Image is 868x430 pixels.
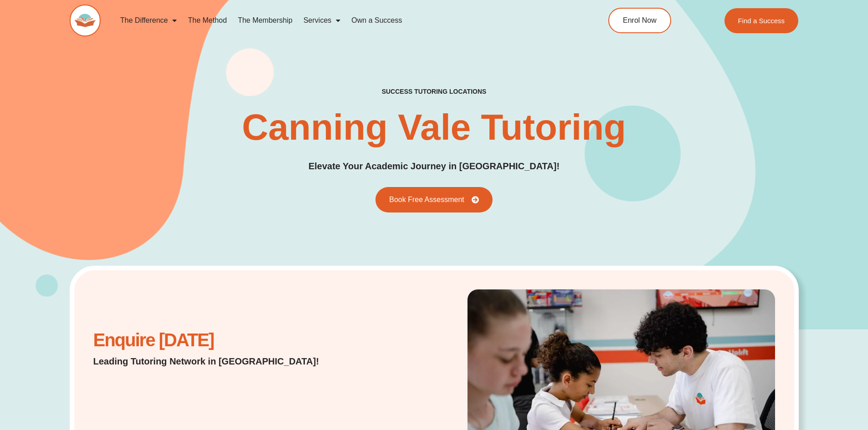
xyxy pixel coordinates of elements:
[115,10,183,31] a: The Difference
[608,8,671,33] a: Enrol Now
[375,187,493,212] a: Book Free Assessment
[93,334,343,346] h2: Enquire [DATE]
[389,196,464,203] span: Book Free Assessment
[724,8,799,33] a: Find a Success
[623,17,657,24] span: Enrol Now
[242,109,626,146] h1: Canning Vale Tutoring
[382,87,487,96] h2: success tutoring locations
[93,355,343,368] p: Leading Tutoring Network in [GEOGRAPHIC_DATA]!
[308,159,560,173] p: Elevate Your Academic Journey in [GEOGRAPHIC_DATA]!
[346,10,407,31] a: Own a Success
[182,10,232,31] a: The Method
[822,386,868,430] iframe: Chat Widget
[298,10,346,31] a: Services
[232,10,298,31] a: The Membership
[115,10,567,31] nav: Menu
[738,17,785,24] span: Find a Success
